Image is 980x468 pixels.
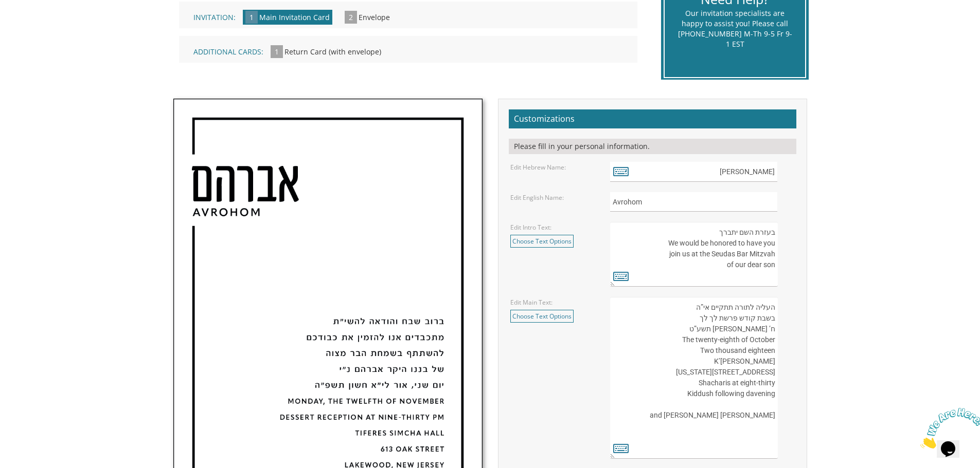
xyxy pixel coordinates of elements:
[916,404,980,453] iframe: chat widget
[509,139,796,154] div: Please fill in your personal information.
[509,109,796,129] h2: Customizations
[510,193,564,202] label: Edit English Name:
[610,297,777,459] textarea: העליה לתורה תתקיים אי”ה בשבת קודש פרשת לך לך ח’ [PERSON_NAME] תשע”ט The twenty-eighth of October ...
[245,11,258,24] span: 1
[610,222,777,287] textarea: בעזרת השם יתברך We would be honored to have you join us at the Seudas Bar Mitzvah of our dear son
[359,12,390,22] span: Envelope
[4,4,68,45] img: Chat attention grabber
[678,8,792,49] div: Our invitation specialists are happy to assist you! Please call [PHONE_NUMBER] M-Th 9-5 Fr 9-1 EST
[193,12,236,22] span: Invitation:
[284,47,381,57] span: Return Card (with envelope)
[510,223,551,232] label: Edit Intro Text:
[510,163,566,172] label: Edit Hebrew Name:
[259,12,330,22] span: Main Invitation Card
[510,235,574,248] a: Choose Text Options
[510,310,574,323] a: Choose Text Options
[345,11,357,24] span: 2
[271,45,283,58] span: 1
[510,298,553,307] label: Edit Main Text:
[193,47,263,57] span: Additional Cards:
